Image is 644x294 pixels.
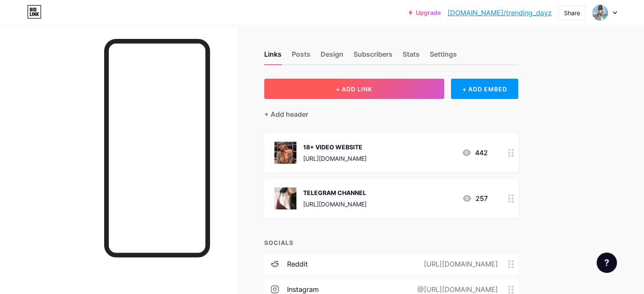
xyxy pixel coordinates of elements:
div: + ADD EMBED [451,79,518,99]
a: Upgrade [409,9,441,16]
div: SOCIALS [264,238,518,247]
div: [URL][DOMAIN_NAME] [410,259,508,269]
div: TELEGRAM CHANNEL [303,188,367,197]
button: + ADD LINK [264,79,444,99]
div: 442 [462,148,488,158]
div: Stats [403,49,420,64]
div: Posts [292,49,310,64]
div: 18+ VIDEO WEBSITE [303,143,367,151]
span: + ADD LINK [336,85,372,93]
div: reddit [287,259,308,269]
div: 257 [462,193,488,203]
div: Links [264,49,282,64]
img: 18+ VIDEO WEBSITE [274,142,296,164]
div: [URL][DOMAIN_NAME] [303,154,367,163]
div: Design [321,49,343,64]
div: [URL][DOMAIN_NAME] [303,200,367,209]
div: Share [564,8,580,17]
img: TELEGRAM CHANNEL [274,187,296,209]
div: + Add header [264,109,308,119]
a: [DOMAIN_NAME]/trending_dayz [448,8,552,18]
div: Subscribers [354,49,392,64]
img: trending_dayz [592,5,608,21]
div: Settings [430,49,457,64]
